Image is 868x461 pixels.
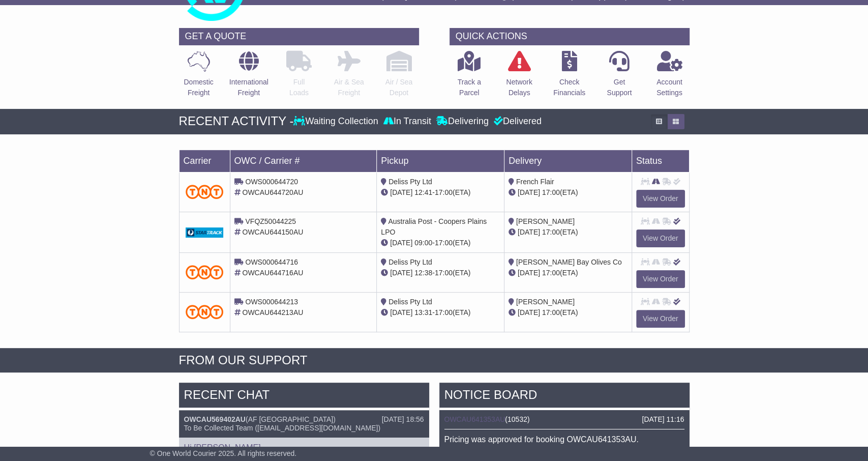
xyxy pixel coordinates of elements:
[518,228,540,236] span: [DATE]
[508,307,627,318] div: (ETA)
[542,188,560,196] span: 17:00
[381,217,487,236] span: Australia Post - Coopers Plains LPO
[435,308,453,316] span: 17:00
[245,298,298,306] span: OWS000644213
[439,383,690,410] div: NOTICE BOARD
[381,187,500,198] div: - (ETA)
[334,77,364,98] p: Air & Sea Freight
[242,308,303,316] span: OWCAU644213AU
[444,415,684,424] div: ( )
[179,150,230,172] td: Carrier
[508,227,627,238] div: (ETA)
[504,150,632,172] td: Delivery
[186,305,224,319] img: TNT_Domestic.png
[242,228,303,236] span: OWCAU644150AU
[184,424,380,432] span: To Be Collected Team ([EMAIL_ADDRESS][DOMAIN_NAME])
[242,269,303,277] span: OWCAU644716AU
[184,77,213,98] p: Domestic Freight
[179,353,690,368] div: FROM OUR SUPPORT
[505,50,532,104] a: NetworkDelays
[179,383,429,410] div: RECENT CHAT
[457,50,482,104] a: Track aParcel
[388,298,432,306] span: Deliss Pty Ltd
[656,50,683,104] a: AccountSettings
[414,188,432,196] span: 12:41
[491,116,542,127] div: Delivered
[381,415,424,424] div: [DATE] 18:56
[542,308,560,316] span: 17:00
[248,415,334,423] span: AF [GEOGRAPHIC_DATA]
[183,50,214,104] a: DomesticFreight
[458,77,481,98] p: Track a Parcel
[186,227,224,238] img: GetCarrierServiceDarkLogo
[377,150,504,172] td: Pickup
[390,188,412,196] span: [DATE]
[179,28,419,45] div: GET A QUOTE
[553,50,586,104] a: CheckFinancials
[632,150,689,172] td: Status
[518,188,540,196] span: [DATE]
[286,77,312,98] p: Full Loads
[245,217,296,225] span: VFQZ50044225
[388,178,432,186] span: Deliss Pty Ltd
[229,50,269,104] a: InternationalFreight
[506,77,532,98] p: Network Delays
[508,187,627,198] div: (ETA)
[245,178,298,186] span: OWS000644720
[508,268,627,278] div: (ETA)
[434,116,491,127] div: Delivering
[518,308,540,316] span: [DATE]
[186,185,224,198] img: TNT_Domestic.png
[642,415,684,424] div: [DATE] 11:16
[516,178,554,186] span: French Flair
[184,443,424,452] p: Hi [PERSON_NAME],
[553,77,585,98] p: Check Financials
[435,269,453,277] span: 17:00
[516,258,622,266] span: [PERSON_NAME] Bay Olives Co
[435,239,453,247] span: 17:00
[385,77,413,98] p: Air / Sea Depot
[381,116,434,127] div: In Transit
[390,269,412,277] span: [DATE]
[542,269,560,277] span: 17:00
[636,270,685,288] a: View Order
[444,415,505,423] a: OWCAU641353AU
[507,415,527,423] span: 10532
[444,435,684,444] p: Pricing was approved for booking OWCAU641353AU.
[450,28,690,45] div: QUICK ACTIONS
[414,239,432,247] span: 09:00
[390,239,412,247] span: [DATE]
[186,265,224,279] img: TNT_Domestic.png
[388,258,432,266] span: Deliss Pty Ltd
[381,268,500,278] div: - (ETA)
[184,415,246,423] a: OWCAU569402AU
[656,77,682,98] p: Account Settings
[414,269,432,277] span: 12:38
[607,77,632,98] p: Get Support
[606,50,632,104] a: GetSupport
[516,217,575,225] span: [PERSON_NAME]
[390,308,412,316] span: [DATE]
[381,238,500,248] div: - (ETA)
[381,307,500,318] div: - (ETA)
[636,310,685,328] a: View Order
[518,269,540,277] span: [DATE]
[636,190,685,208] a: View Order
[229,77,268,98] p: International Freight
[230,150,377,172] td: OWC / Carrier #
[245,258,298,266] span: OWS000644716
[293,116,380,127] div: Waiting Collection
[414,308,432,316] span: 13:31
[242,188,303,196] span: OWCAU644720AU
[184,415,424,424] div: ( )
[435,188,453,196] span: 17:00
[542,228,560,236] span: 17:00
[516,298,575,306] span: [PERSON_NAME]
[179,114,294,129] div: RECENT ACTIVITY -
[150,449,297,457] span: © One World Courier 2025. All rights reserved.
[636,229,685,247] a: View Order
